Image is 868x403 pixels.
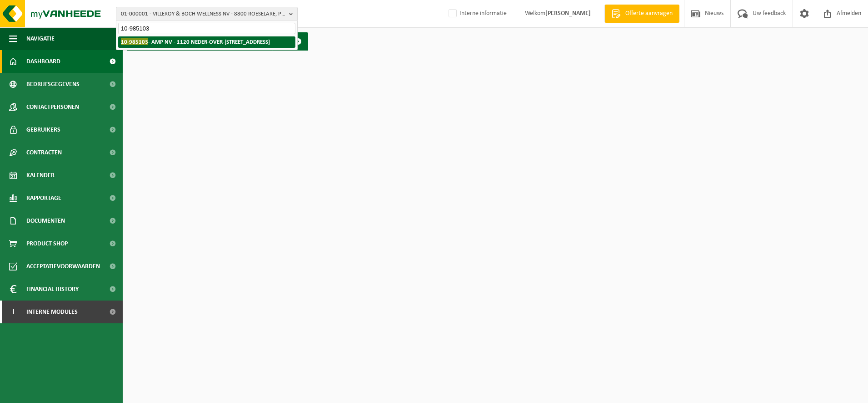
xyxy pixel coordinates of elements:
[26,96,79,118] span: Contactpersonen
[545,10,591,17] strong: [PERSON_NAME]
[623,9,675,18] span: Offerte aanvragen
[116,7,298,20] button: 01-000001 - VILLEROY & BOCH WELLNESS NV - 8800 ROESELARE, POPULIERSTRAAT 1
[26,232,68,255] span: Product Shop
[26,255,100,278] span: Acceptatievoorwaarden
[26,27,55,50] span: Navigatie
[26,209,65,232] span: Documenten
[121,7,285,21] span: 01-000001 - VILLEROY & BOCH WELLNESS NV - 8800 ROESELARE, POPULIERSTRAAT 1
[26,141,62,164] span: Contracten
[26,50,60,73] span: Dashboard
[26,187,61,209] span: Rapportage
[604,5,679,23] a: Offerte aanvragen
[26,118,60,141] span: Gebruikers
[447,7,507,20] label: Interne informatie
[9,301,17,323] span: I
[26,301,78,323] span: Interne modules
[121,38,148,45] span: 10-985103
[26,73,80,96] span: Bedrijfsgegevens
[26,278,79,301] span: Financial History
[26,164,55,187] span: Kalender
[118,23,295,34] input: Zoeken naar gekoppelde vestigingen
[121,38,270,45] strong: - AMP NV - 1120 NEDER-OVER-[STREET_ADDRESS]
